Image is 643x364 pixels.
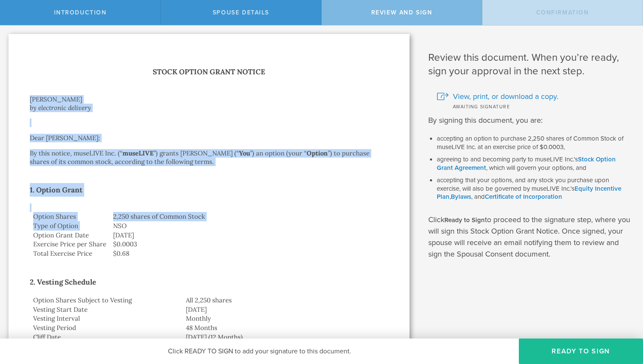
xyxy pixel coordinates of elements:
[239,149,250,157] strong: You
[54,9,107,16] span: Introduction
[428,51,630,78] h1: Review this document. When you’re ready, sign your approval in the next step.
[30,231,110,240] td: Option Grant Date
[182,305,388,314] td: [DATE]
[122,149,154,157] strong: museLIVE
[437,155,616,172] a: Stock Option Grant Agreement
[307,149,328,157] strong: Option
[182,333,388,342] td: [DATE] (12 Months)
[30,95,388,104] div: [PERSON_NAME]
[30,212,110,221] td: Option Shares
[600,298,643,339] iframe: Chat Widget
[453,91,558,102] span: View, print, or download a copy.
[536,9,589,16] span: Confirmation
[110,231,388,240] td: [DATE]
[437,102,630,110] div: Awaiting signature
[437,176,630,201] li: accepting that your options, and any stock you purchase upon exercise, will also be governed by m...
[110,212,388,221] td: 2,250 shares of Common Stock
[437,155,630,172] li: agreeing to and becoming party to museLIVE Inc.’s , which will govern your options, and
[519,339,643,364] button: Ready to Sign
[428,115,630,126] p: By signing this document, you are:
[437,135,630,151] li: accepting an option to purchase 2,250 shares of Common Stock of museLIVE Inc. at an exercise pric...
[30,183,388,197] h2: 1. Option Grant
[182,296,388,305] td: All 2,250 shares
[30,134,388,142] p: Dear [PERSON_NAME]:
[110,240,388,249] td: $0.0003
[30,104,91,112] i: by electronic delivery
[371,9,432,16] span: Review and Sign
[110,249,388,258] td: $0.68
[30,221,110,231] td: Type of Option
[30,66,388,78] h1: Stock Option Grant Notice
[30,275,388,289] h2: 2. Vesting Schedule
[182,314,388,323] td: Monthly
[485,193,562,200] a: Certificate of Incorporation
[428,214,630,260] p: Click to proceed to the signature step, where you will sign this Stock Option Grant Notice. Once ...
[213,9,269,16] span: Spouse Details
[30,314,182,323] td: Vesting Interval
[30,323,182,333] td: Vesting Period
[182,323,388,333] td: 48 Months
[30,240,110,249] td: Exercise Price per Share
[110,221,388,231] td: NSO
[444,216,485,224] b: Ready to Sign
[30,305,182,314] td: Vesting Start Date
[437,185,621,201] a: Equity Incentive Plan
[30,249,110,258] td: Total Exercise Price
[30,333,182,342] td: Cliff Date
[30,296,182,305] td: Option Shares Subject to Vesting
[600,298,643,339] div: 채팅 위젯
[451,193,471,200] a: Bylaws
[30,149,388,166] p: By this notice, museLIVE Inc. (“ ”) grants [PERSON_NAME] (“ ”) an option (your “ ”) to purchase s...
